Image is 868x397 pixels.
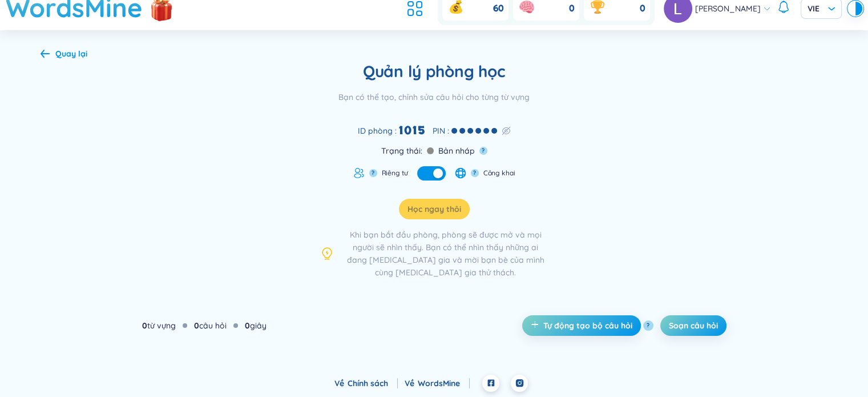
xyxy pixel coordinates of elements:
[433,125,511,137] div: :
[245,320,250,331] strong: 0
[669,320,718,331] span: Soạn câu hỏi
[142,320,147,331] strong: 0
[142,319,176,332] div: từ vựng
[194,319,227,332] div: câu hỏi
[348,378,398,388] a: Chính sách
[471,169,479,177] button: ?
[483,169,515,178] span: Công khai
[418,378,470,388] a: WordsMine
[358,125,393,137] span: ID phòng
[399,122,426,139] strong: 1015
[479,147,487,155] button: ?
[338,91,530,103] div: Bạn có thể tạo, chỉnh sửa câu hỏi cho từng từ vựng
[522,315,641,336] button: Tự động tạo bộ câu hỏi
[643,320,653,331] button: ?
[358,122,426,139] div: :
[405,377,470,390] div: Về
[493,2,504,15] span: 60
[55,47,87,60] div: Quay lại
[194,320,199,331] strong: 0
[808,3,835,14] span: VIE
[382,169,408,178] span: Riêng tư
[245,319,267,332] div: giây
[433,125,445,137] span: PIN
[369,169,377,177] button: ?
[41,50,87,60] a: Quay lại
[695,2,761,15] span: [PERSON_NAME]
[660,315,726,336] button: Soạn câu hỏi
[569,2,575,15] span: 0
[343,228,548,279] span: Khi bạn bắt đầu phòng, phòng sẽ được mở và mọi người sẽ nhìn thấy. Bạn có thể nhìn thấy những ai ...
[543,320,632,331] span: Tự động tạo bộ câu hỏi
[363,61,505,82] h2: Quản lý phòng học
[438,145,475,157] span: Bản nháp
[334,377,398,390] div: Về
[381,145,422,157] span: Trạng thái :
[640,2,645,15] span: 0
[531,320,543,331] span: plus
